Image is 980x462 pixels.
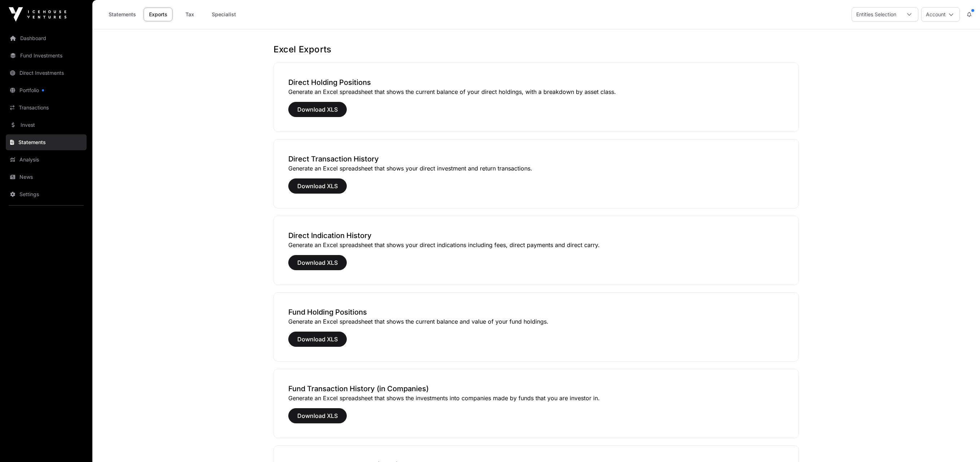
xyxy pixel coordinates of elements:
h3: Direct Holding Positions [288,77,784,87]
h3: Direct Indication History [288,230,784,241]
a: Statements [104,8,141,21]
button: Download XLS [288,255,347,270]
div: Entities Selection [852,8,901,21]
span: Download XLS [297,411,338,420]
a: Statements [6,134,87,150]
a: Download XLS [288,339,347,346]
span: Download XLS [297,258,338,267]
a: Tax [175,8,204,21]
a: Download XLS [288,186,347,193]
a: Analysis [6,152,87,168]
button: Download XLS [288,102,347,117]
h3: Fund Holding Positions [288,307,784,317]
a: News [6,169,87,185]
a: Fund Investments [6,48,87,64]
span: Download XLS [297,335,338,344]
iframe: Chat Widget [944,427,980,462]
a: Download XLS [288,109,347,116]
h3: Fund Transaction History (in Companies) [288,384,784,394]
button: Download XLS [288,408,347,423]
a: Invest [6,117,87,133]
button: Account [921,7,960,22]
a: Direct Investments [6,65,87,81]
h1: Excel Exports [274,44,799,55]
button: Download XLS [288,178,347,194]
a: Transactions [6,100,87,116]
img: Icehouse Ventures Logo [9,7,66,22]
p: Generate an Excel spreadsheet that shows the current balance of your direct holdings, with a brea... [288,87,784,96]
button: Download XLS [288,332,347,347]
span: Download XLS [297,105,338,114]
h3: Direct Transaction History [288,154,784,164]
a: Exports [144,8,172,21]
a: Specialist [207,8,241,21]
a: Download XLS [288,262,347,269]
a: Download XLS [288,415,347,423]
p: Generate an Excel spreadsheet that shows the investments into companies made by funds that you ar... [288,394,784,402]
a: Dashboard [6,30,87,46]
a: Portfolio [6,82,87,98]
p: Generate an Excel spreadsheet that shows the current balance and value of your fund holdings. [288,317,784,326]
a: Settings [6,186,87,202]
span: Download XLS [297,182,338,190]
p: Generate an Excel spreadsheet that shows your direct investment and return transactions. [288,164,784,173]
p: Generate an Excel spreadsheet that shows your direct indications including fees, direct payments ... [288,241,784,249]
